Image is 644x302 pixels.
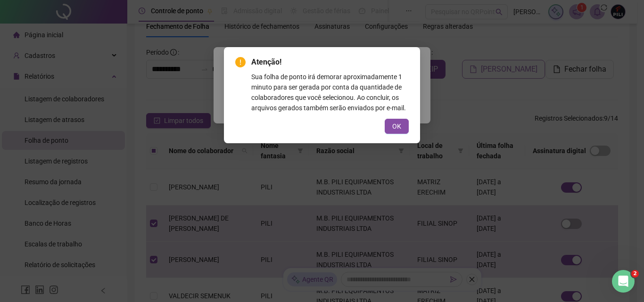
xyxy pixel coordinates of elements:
[612,270,635,293] iframe: Intercom live chat
[251,57,409,68] span: Atenção!
[392,121,401,131] span: OK
[235,57,246,67] span: exclamation-circle
[251,72,409,113] div: Sua folha de ponto irá demorar aproximadamente 1 minuto para ser gerada por conta da quantidade d...
[631,270,639,278] span: 2
[385,119,409,134] button: OK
